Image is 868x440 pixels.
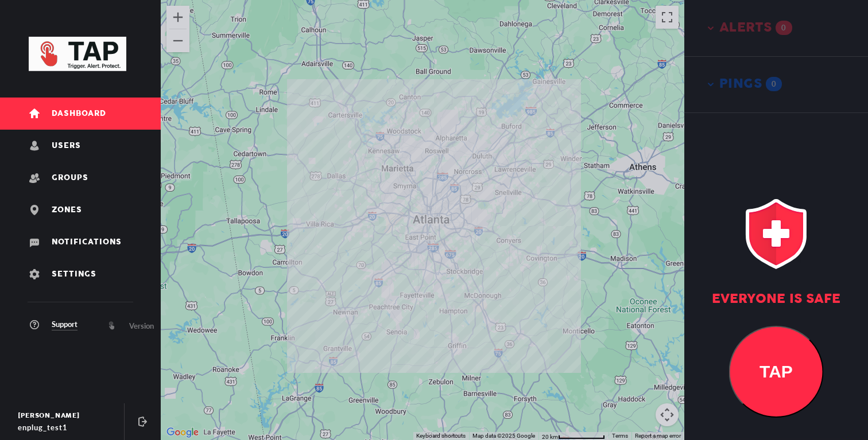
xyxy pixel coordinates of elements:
div: enplug_test1 [18,422,113,433]
span: 20 km [542,434,558,440]
span: Version [129,320,154,332]
button: Keyboard shortcuts [416,432,466,440]
a: Report a map error [635,433,681,439]
button: Zoom in [166,6,189,29]
a: Terms [612,433,628,439]
button: TAP [729,326,824,418]
span: Support [52,318,77,330]
button: Toggle fullscreen view [656,6,679,29]
div: [PERSON_NAME] [18,410,113,422]
a: Support [29,319,77,331]
span: Groups [52,174,88,182]
button: Zoom out [166,29,189,52]
span: Zones [52,206,82,215]
button: Map camera controls [656,403,679,426]
span: Dashboard [52,110,106,118]
span: Settings [52,270,96,279]
button: Map Scale: 20 km per 78 pixels [538,432,609,440]
img: Google [164,425,201,440]
div: Everyone is safe [684,291,868,307]
h2: TAP [730,362,823,381]
span: Users [52,142,81,150]
a: Open this area in Google Maps (opens a new window) [164,425,201,440]
span: Notifications [52,238,122,247]
span: Map data ©2025 Google [472,433,535,439]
